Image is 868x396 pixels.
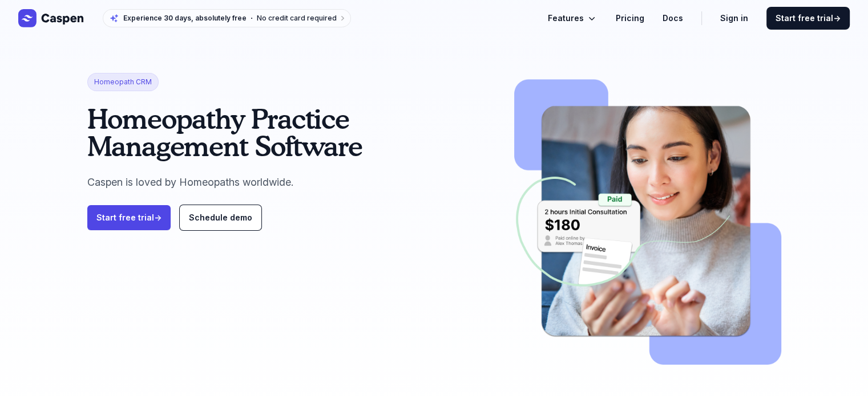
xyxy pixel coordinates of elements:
[833,13,841,23] span: →
[766,7,850,30] a: Start free trial
[87,73,159,91] span: Homeopath CRM
[720,11,748,25] a: Sign in
[548,11,584,25] span: Features
[154,213,162,222] span: →
[87,173,496,191] p: Caspen is loved by Homeopaths worldwide.
[103,9,351,27] a: Experience 30 days, absolutely freeNo credit card required
[776,13,841,24] span: Start free trial
[123,14,247,23] span: Experience 30 days, absolutely free
[257,14,337,22] span: No credit card required
[180,205,261,230] a: Schedule demo
[548,11,597,25] button: Features
[514,73,781,369] img: homeopath.png
[87,205,171,230] a: Start free trial
[87,105,496,160] h1: Homeopathy Practice Management Software
[189,213,252,222] span: Schedule demo
[616,11,644,25] a: Pricing
[663,11,683,25] a: Docs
